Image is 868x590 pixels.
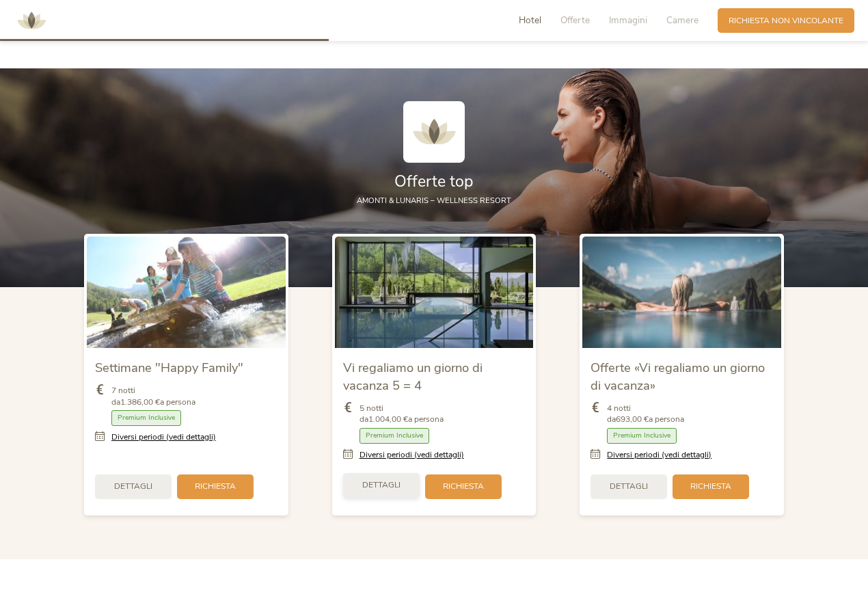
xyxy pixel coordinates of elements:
span: 4 notti da a persona [607,403,684,426]
a: AMONTI & LUNARIS Wellnessresort [11,16,52,24]
span: Premium Inclusive [360,428,429,444]
span: 7 notti da a persona [111,385,195,408]
b: 1.386,00 € [120,397,160,407]
span: Offerte «Vi regaliamo un giorno di vacanza» [591,359,765,394]
span: Richiesta [195,481,236,492]
span: AMONTI & LUNARIS – wellness resort [357,196,511,206]
span: Premium Inclusive [111,410,181,426]
b: 693,00 € [616,414,649,425]
span: Hotel [519,14,541,27]
span: 5 notti da a persona [360,403,444,426]
span: Richiesta [690,481,731,492]
span: Camere [666,14,699,27]
span: Offerte [560,14,590,27]
a: Diversi periodi (vedi dettagli) [360,449,464,461]
b: 1.004,00 € [368,414,408,425]
span: Dettagli [362,479,401,491]
span: Settimane "Happy Family" [95,359,243,376]
img: Settimane "Happy Family" [87,237,286,348]
img: AMONTI & LUNARIS Wellnessresort [403,101,465,163]
a: Diversi periodi (vedi dettagli) [111,431,216,443]
img: Vi regaliamo un giorno di vacanza 5 = 4 [335,237,534,348]
span: Vi regaliamo un giorno di vacanza 5 = 4 [343,359,483,394]
img: Offerte «Vi regaliamo un giorno di vacanza» [582,237,781,348]
span: Dettagli [114,481,152,492]
span: Richiesta [443,481,484,492]
span: Richiesta non vincolante [729,15,843,27]
a: Diversi periodi (vedi dettagli) [607,449,711,461]
span: Premium Inclusive [607,428,677,444]
span: Offerte top [394,171,474,192]
span: Immagini [609,14,647,27]
span: Dettagli [610,481,648,492]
